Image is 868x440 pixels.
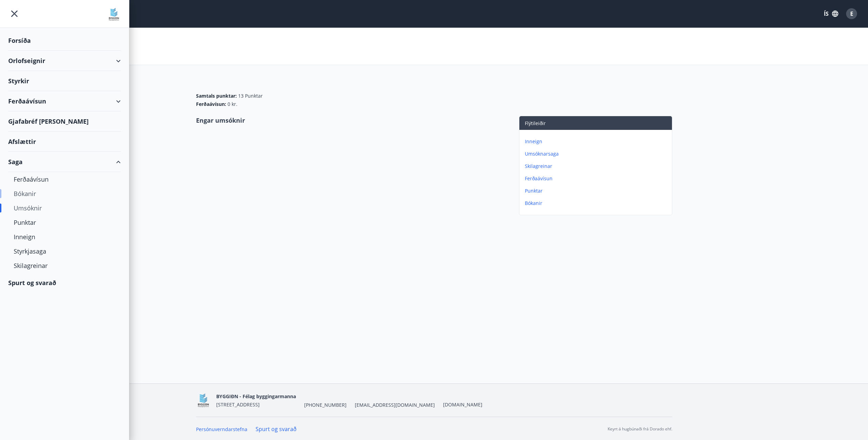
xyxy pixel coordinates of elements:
p: Inneign [525,138,669,145]
div: Ferðaávísun [8,91,121,111]
div: Skilagreinar [14,258,115,273]
p: Bókanir [525,200,669,207]
div: Forsíða [8,30,121,51]
span: [EMAIL_ADDRESS][DOMAIN_NAME] [355,402,435,408]
button: E [843,5,860,22]
span: Engar umsóknir [196,116,245,124]
span: BYGGIÐN - Félag byggingarmanna [216,393,296,400]
span: [PHONE_NUMBER] [304,402,347,408]
div: Styrkir [8,71,121,91]
div: Gjafabréf [PERSON_NAME] [8,111,121,132]
a: Persónuverndarstefna [196,426,247,432]
p: Umsóknarsaga [525,150,669,157]
div: Punktar [14,215,115,230]
button: ÍS [820,8,842,20]
span: [STREET_ADDRESS] [216,401,260,408]
span: Flýtileiðir [525,120,546,126]
span: Samtals punktar : [196,93,237,99]
button: menu [8,8,21,20]
p: Skilagreinar [525,163,669,170]
span: E [850,10,853,17]
div: Orlofseignir [8,51,121,71]
img: BKlGVmlTW1Qrz68WFGMFQUcXHWdQd7yePWMkvn3i.png [196,393,211,408]
div: Inneign [14,230,115,244]
div: Bókanir [14,186,115,201]
div: Afslættir [8,132,121,152]
div: Spurt og svarað [8,273,121,293]
div: Ferðaávísun [14,172,115,186]
img: union_logo [107,8,121,21]
a: Spurt og svarað [256,425,297,433]
p: Punktar [525,187,669,194]
div: Styrkjasaga [14,244,115,258]
div: Saga [8,152,121,172]
span: Ferðaávísun : [196,101,226,108]
div: Umsóknir [14,201,115,215]
p: Ferðaávísun [525,175,669,182]
span: 13 Punktar [238,93,263,99]
a: [DOMAIN_NAME] [443,401,482,408]
p: Keyrt á hugbúnaði frá Dorado ehf. [608,426,672,432]
span: 0 kr. [228,101,237,108]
